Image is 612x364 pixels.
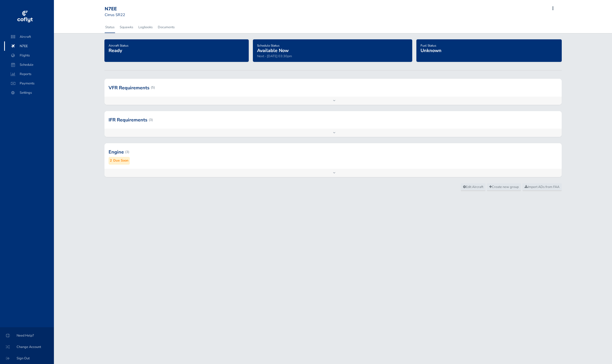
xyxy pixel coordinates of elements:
[421,47,442,54] span: Unknown
[9,32,49,41] span: Aircraft
[9,69,49,79] span: Reports
[105,6,142,12] div: N7EE
[489,185,519,189] span: Create new group
[105,12,125,17] small: Cirrus SR22
[109,47,122,54] span: Ready
[9,51,49,60] span: Flights
[461,183,486,191] a: Edit Aircraft
[6,342,48,352] span: Change Account
[257,47,289,54] span: Available Now
[487,183,521,191] a: Create new group
[9,41,49,51] span: N7EE
[157,21,175,33] a: Documents
[138,21,153,33] a: Logbooks
[257,42,289,54] a: Schedule StatusAvailable Now
[463,185,483,189] span: Edit Aircraft
[113,158,129,163] small: Due Soon
[16,9,33,25] img: coflyt logo
[105,21,115,33] a: Status
[109,43,129,48] span: Aircraft Status
[119,21,134,33] a: Squawks
[421,43,436,48] span: Fuel Status
[9,88,49,97] span: Settings
[525,185,559,189] span: Import ADs from FAA
[9,60,49,69] span: Schedule
[257,54,292,59] span: Next - [DATE] 03:30pm
[257,43,280,48] span: Schedule Status
[6,331,48,340] span: Need Help?
[6,354,48,363] span: Sign Out
[522,183,562,191] a: Import ADs from FAA
[9,79,49,88] span: Payments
